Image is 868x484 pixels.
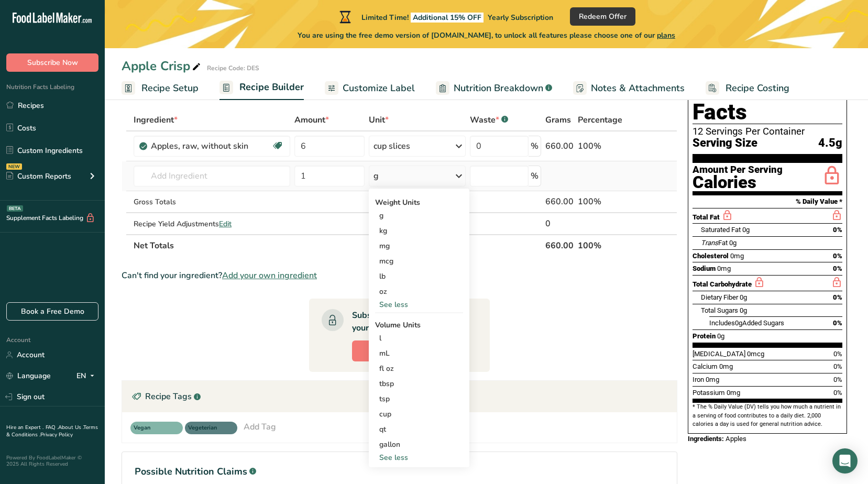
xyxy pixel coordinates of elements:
[576,234,630,256] th: 100%
[379,333,459,344] div: l
[207,63,259,73] div: Recipe Code: DES
[545,114,571,126] span: Grams
[833,319,842,327] span: 0%
[740,293,747,301] span: 0g
[151,140,271,152] div: Apples, raw, without skin
[122,381,677,412] div: Recipe Tags
[818,137,842,150] span: 4.5g
[375,452,463,463] div: See less
[573,76,685,100] a: Notes & Attachments
[352,340,444,361] button: Subscribe Now
[40,431,73,438] a: Privacy Policy
[6,367,51,385] a: Language
[188,424,225,433] span: Vegeterian
[545,217,574,230] div: 0
[693,350,745,358] span: [MEDICAL_DATA]
[6,424,98,438] a: Terms & Conditions .
[578,114,622,126] span: Percentage
[488,13,553,23] span: Yearly Subscription
[726,435,746,443] span: Apples
[239,80,304,94] span: Recipe Builder
[833,362,842,370] span: 0%
[134,166,290,186] input: Add Ingredient
[727,389,740,397] span: 0mg
[244,421,276,433] div: Add Tag
[709,319,784,327] span: Includes Added Sugars
[693,213,720,221] span: Total Fat
[706,376,719,383] span: 0mg
[294,114,329,126] span: Amount
[693,280,752,288] span: Total Carbohydrate
[141,81,199,95] span: Recipe Setup
[46,424,58,431] a: FAQ .
[122,269,677,282] div: Can't find your ingredient?
[740,306,747,314] span: 0g
[298,30,675,41] span: You are using the free demo version of [DOMAIN_NAME], to unlock all features please choose one of...
[693,362,718,370] span: Calcium
[693,175,783,190] div: Calories
[591,81,685,95] span: Notes & Attachments
[701,239,728,247] span: Fat
[701,293,738,301] span: Dietary Fiber
[379,409,459,420] div: cup
[833,376,842,383] span: 0%
[379,348,459,359] div: mL
[726,81,789,95] span: Recipe Costing
[352,309,469,334] div: Subscribe to a plan to Unlock your recipe
[454,81,543,95] span: Nutrition Breakdown
[122,76,199,100] a: Recipe Setup
[375,197,463,208] div: Weight Units
[379,393,459,404] div: tsp
[379,363,459,374] div: fl oz
[379,424,459,435] div: qt
[375,284,463,299] div: oz
[693,165,783,175] div: Amount Per Serving
[58,424,83,431] a: About Us .
[701,239,718,247] i: Trans
[693,252,729,260] span: Cholesterol
[7,205,23,212] div: BETA
[717,265,731,272] span: 0mg
[578,140,628,152] div: 100%
[693,126,842,137] div: 12 Servings Per Container
[693,389,725,397] span: Potassium
[6,53,98,72] button: Subscribe Now
[375,269,463,284] div: lb
[693,265,716,272] span: Sodium
[6,163,22,170] div: NEW
[693,137,757,150] span: Serving Size
[76,370,98,382] div: EN
[693,376,704,383] span: Iron
[833,350,842,358] span: 0%
[219,219,232,229] span: Edit
[545,140,574,152] div: 660.00
[131,234,543,256] th: Net Totals
[134,424,170,433] span: Vegan
[375,223,463,238] div: kg
[719,362,733,370] span: 0mg
[436,76,552,100] a: Nutrition Breakdown
[747,350,764,358] span: 0mcg
[545,195,574,208] div: 660.00
[729,239,737,247] span: 0g
[122,57,203,75] div: Apple Crisp
[578,195,628,208] div: 100%
[693,403,842,428] section: * The % Daily Value (DV) tells you how much a nutrient in a serving of food contributes to a dail...
[343,81,415,95] span: Customize Label
[833,226,842,234] span: 0%
[375,238,463,254] div: mg
[688,435,724,443] span: Ingredients:
[693,332,716,340] span: Protein
[706,76,789,100] a: Recipe Costing
[135,465,664,479] h1: Possible Nutrition Claims
[579,11,627,22] span: Redeem Offer
[735,319,742,327] span: 0g
[730,252,744,260] span: 0mg
[373,170,379,182] div: g
[27,57,78,68] span: Subscribe Now
[219,75,304,101] a: Recipe Builder
[6,455,98,467] div: Powered By FoodLabelMaker © 2025 All Rights Reserved
[570,7,635,26] button: Redeem Offer
[373,140,410,152] div: cup slices
[337,10,553,23] div: Limited Time!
